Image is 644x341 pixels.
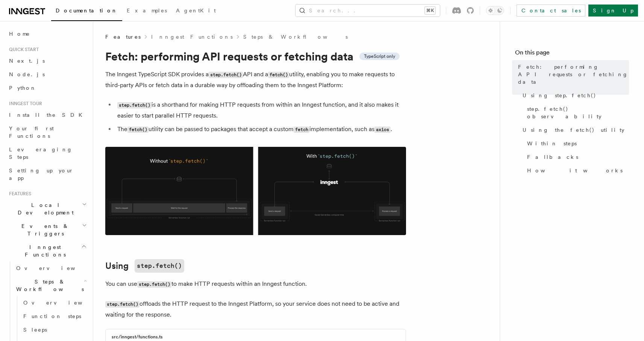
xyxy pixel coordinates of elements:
a: Node.js [6,68,88,81]
kbd: ⌘K [425,7,435,14]
li: is a shorthand for making HTTP requests from within an Inngest function, and it also makes it eas... [115,100,406,121]
span: Node.js [9,71,45,77]
a: Setting up your app [6,164,88,185]
a: step.fetch() observability [524,102,629,123]
button: Search...⌘K [295,5,440,17]
span: Within steps [527,140,577,147]
p: offloads the HTTP request to the Inngest Platform, so your service does not need to be active and... [105,299,406,320]
code: fetch() [127,127,148,133]
h1: Fetch: performing API requests or fetching data [105,50,406,63]
a: Usingstep.fetch() [105,259,184,273]
span: Examples [127,8,167,14]
code: step.fetch() [137,281,171,288]
span: Using step.fetch() [523,92,596,99]
a: Sleeps [20,323,88,336]
span: Features [6,191,31,197]
span: Home [9,30,30,38]
code: fetch() [268,72,289,78]
span: Function steps [23,313,81,319]
code: step.fetch() [105,301,139,308]
span: Documentation [56,8,118,14]
span: step.fetch() observability [527,105,629,120]
img: Using Fetch offloads the HTTP request to the Inngest Platform [105,147,406,235]
button: Toggle dark mode [486,6,504,15]
span: Your first Functions [9,125,54,139]
span: Leveraging Steps [9,146,73,160]
a: Using the fetch() utility [520,123,629,137]
a: Home [6,27,88,41]
p: The Inngest TypeScript SDK provides a API and a utility, enabling you to make requests to third-p... [105,69,406,91]
a: Sign Up [588,5,638,17]
a: Install the SDK [6,108,88,122]
button: Steps & Workflows [13,275,88,296]
a: Your first Functions [6,122,88,143]
span: Sleeps [23,327,47,333]
code: axios [374,127,390,133]
h4: On this page [515,48,629,60]
span: Using the fetch() utility [523,126,624,134]
span: Overview [23,300,101,306]
span: Events & Triggers [6,222,82,237]
button: Local Development [6,198,88,219]
a: Leveraging Steps [6,143,88,164]
a: Overview [20,296,88,309]
h3: src/inngest/functions.ts [112,334,163,340]
code: fetch [294,127,309,133]
a: AgentKit [171,2,220,20]
li: The utility can be passed to packages that accept a custom implementation, such as . [115,124,406,135]
a: Contact sales [517,5,585,17]
code: step.fetch() [135,259,184,273]
span: Setting up your app [9,167,74,181]
code: step.fetch() [117,102,152,109]
a: Examples [122,2,171,20]
button: Events & Triggers [6,219,88,240]
span: Overview [16,265,94,271]
a: Next.js [6,54,88,68]
a: How it works [524,164,629,177]
a: Documentation [51,2,122,21]
span: Fetch: performing API requests or fetching data [518,63,629,86]
a: Python [6,81,88,95]
a: Overview [13,261,88,275]
span: How it works [527,167,623,174]
span: Fallbacks [527,153,578,161]
span: Next.js [9,58,45,64]
code: step.fetch() [209,72,243,78]
a: Fetch: performing API requests or fetching data [515,60,629,89]
a: Within steps [524,137,629,150]
span: Inngest tour [6,101,42,107]
span: Quick start [6,47,39,53]
span: Local Development [6,201,82,216]
a: Fallbacks [524,150,629,164]
button: Inngest Functions [6,240,88,261]
a: Using step.fetch() [520,89,629,102]
span: TypeScript only [364,53,395,59]
p: You can use to make HTTP requests within an Inngest function. [105,279,406,290]
a: Steps & Workflows [243,33,348,41]
a: Function steps [20,309,88,323]
span: Python [9,85,36,91]
span: Steps & Workflows [13,278,84,293]
span: AgentKit [176,8,216,14]
span: Inngest Functions [6,243,81,258]
span: Features [105,33,141,41]
a: Inngest Functions [151,33,233,41]
span: Install the SDK [9,112,87,118]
